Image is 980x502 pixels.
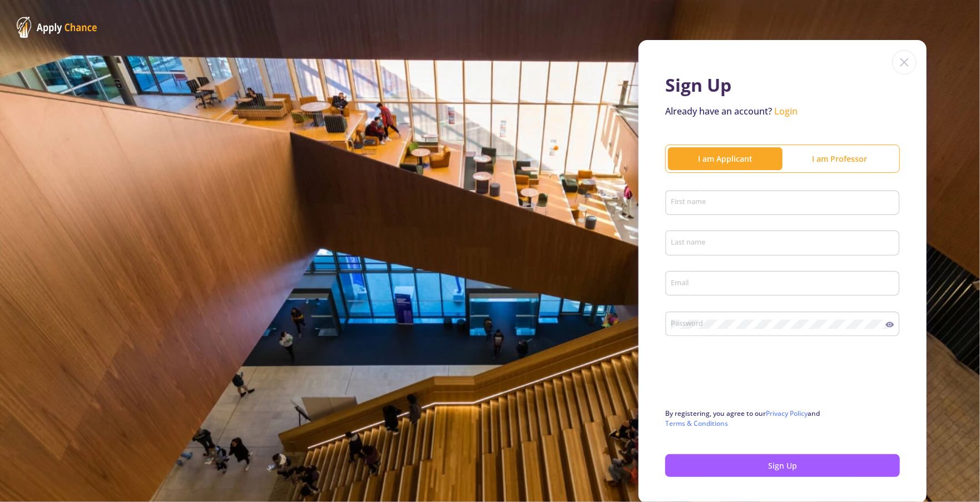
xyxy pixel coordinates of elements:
[774,105,798,117] a: Login
[665,74,900,96] h1: Sign Up
[892,50,917,74] img: close icon
[766,409,808,418] a: Privacy Policy
[665,356,834,400] iframe: reCAPTCHA
[665,454,900,477] button: Sign Up
[665,419,728,428] a: Terms & Conditions
[17,17,97,38] img: ApplyChance Logo
[783,153,897,165] div: I am Professor
[665,409,900,429] p: By registering, you agree to our and
[668,153,783,165] div: I am Applicant
[665,105,900,118] p: Already have an account?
